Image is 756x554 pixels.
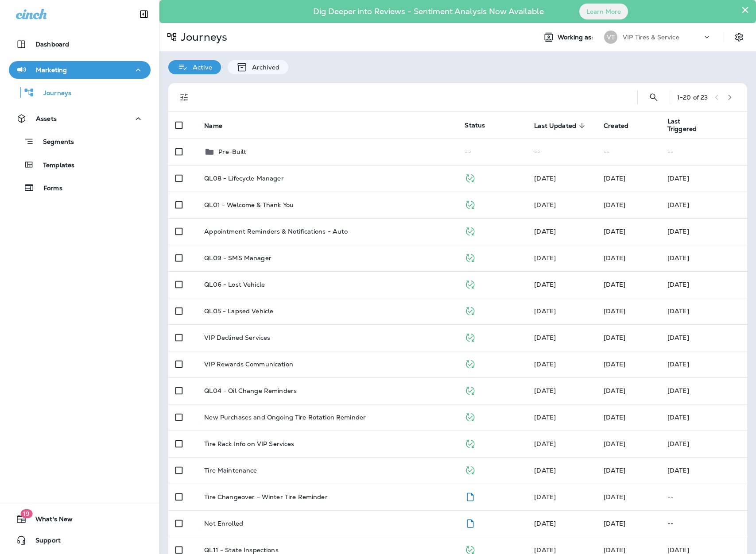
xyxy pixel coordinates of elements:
[9,61,151,79] button: Marketing
[9,531,151,549] button: Support
[534,254,556,262] span: J-P Scoville
[9,83,151,102] button: Journeys
[34,138,74,147] p: Segments
[9,155,151,174] button: Templates
[204,175,283,182] p: QL08 - Lifecycle Manager
[604,413,625,421] span: J-P Scoville
[35,41,69,48] p: Dashboard
[660,271,747,298] td: [DATE]
[204,308,273,315] p: QL05 - Lapsed Vehicle
[465,173,476,181] span: Published
[660,165,747,192] td: [DATE]
[35,185,62,193] p: Forms
[188,64,212,71] p: Active
[667,493,740,500] p: --
[604,546,625,554] span: Eluwa Monday
[597,138,660,165] td: --
[204,440,294,447] p: Tire Rack Info on VIP Services
[9,510,151,528] button: 19What's New
[604,31,617,44] div: VT
[660,431,747,457] td: [DATE]
[204,387,297,394] p: QL04 - Oil Change Reminders
[204,361,293,368] p: VIP Rewards Communication
[27,537,61,547] span: Support
[604,466,625,474] span: Priscilla Valverde (+1)
[660,218,747,245] td: [DATE]
[604,360,625,368] span: J-P Scoville
[645,88,663,106] button: Search Journeys
[604,307,625,315] span: Eluwa Monday
[534,227,556,235] span: J-P Scoville
[204,254,271,262] p: QL09 - SMS Manager
[604,227,625,235] span: J-P Scoville
[36,66,67,73] p: Marketing
[204,334,270,341] p: VIP Declined Services
[579,4,628,19] button: Learn More
[660,245,747,271] td: [DATE]
[465,412,476,420] span: Published
[604,519,625,527] span: Connor Hughes
[604,281,625,289] span: Eluwa Monday
[204,201,294,208] p: QL01 - Welcome & Thank You
[248,64,279,71] p: Archived
[604,201,625,209] span: J-P Scoville
[534,413,556,421] span: J-P Scoville
[177,31,227,44] p: Journeys
[204,546,278,554] p: QL11 - State Inspections
[534,201,556,209] span: Developer Integrations
[465,359,476,367] span: Published
[204,467,257,474] p: Tire Maintenance
[604,122,628,130] span: Created
[534,387,556,395] span: J-P Scoville
[465,200,476,208] span: Published
[660,298,747,324] td: [DATE]
[465,253,476,261] span: Published
[132,5,156,23] button: Collapse Sidebar
[534,122,588,130] span: Last Updated
[660,324,747,351] td: [DATE]
[204,281,265,288] p: QL06 - Lost Vehicle
[558,34,595,41] span: Working as:
[604,334,625,342] span: Eluwa Monday
[27,516,73,526] span: What's New
[667,520,740,527] p: --
[660,457,747,484] td: [DATE]
[534,546,556,554] span: J-P Scoville
[534,281,556,289] span: J-P Scoville
[660,138,747,165] td: --
[534,174,556,182] span: Developer Integrations
[457,138,527,165] td: --
[660,351,747,377] td: [DATE]
[465,386,476,394] span: Published
[731,29,747,45] button: Settings
[534,334,556,342] span: J-P Scoville
[623,34,679,41] p: VIP Tires & Service
[534,519,556,527] span: Sarah Paxman
[9,110,151,127] button: Assets
[35,89,71,98] p: Journeys
[287,10,570,13] p: Dig Deeper into Reviews - Sentiment Analysis Now Available
[9,35,151,53] button: Dashboard
[534,360,556,368] span: J-P Scoville
[741,3,749,17] button: Close
[667,118,715,133] span: Last Triggered
[9,178,151,197] button: Forms
[204,228,348,235] p: Appointment Reminders & Notifications - Auto
[465,227,476,235] span: Published
[204,414,366,421] p: New Purchases and Ongoing Tire Rotation Reminder
[36,115,57,122] p: Assets
[34,162,74,170] p: Templates
[534,493,556,501] span: J-P Scoville
[465,519,476,527] span: Draft
[604,122,640,130] span: Created
[604,440,625,448] span: J-P Scoville
[465,545,476,553] span: Published
[534,122,576,130] span: Last Updated
[660,377,747,404] td: [DATE]
[604,174,625,182] span: J-P Scoville
[604,493,625,501] span: J-P Scoville
[204,493,327,500] p: Tire Changeover - Winter Tire Reminder
[20,509,32,518] span: 19
[204,520,243,527] p: Not Enrolled
[527,138,597,165] td: --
